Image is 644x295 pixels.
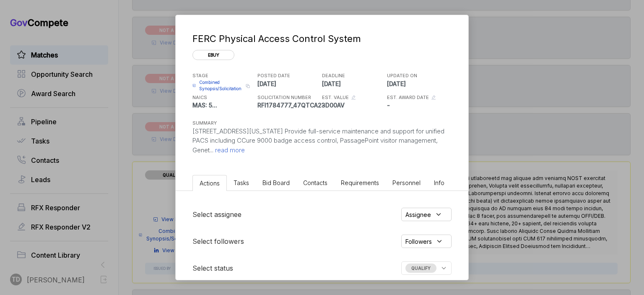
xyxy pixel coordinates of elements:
[322,79,385,88] p: [DATE]
[192,50,234,60] span: ebuy
[322,72,385,79] h5: DEADLINE
[192,72,255,79] h5: STAGE
[192,32,448,46] div: FERC Physical Access Control System
[387,101,450,110] p: -
[192,236,244,246] h5: Select followers
[405,264,436,273] span: QUALIFY
[257,94,320,101] h5: SOLICITATION NUMBER
[405,237,432,246] span: Followers
[322,101,385,110] p: -
[192,102,217,109] span: MAS: 5 ...
[234,179,249,186] span: Tasks
[192,120,438,127] h5: SUMMARY
[322,94,349,101] h5: EST. VALUE
[257,79,320,88] p: [DATE]
[262,179,290,186] span: Bid Board
[434,179,444,186] span: Info
[303,179,327,186] span: Contacts
[387,94,429,101] h5: EST. AWARD DATE
[200,180,220,187] span: Actions
[192,79,243,92] a: Combined Synopsis/Solicitation
[257,101,320,110] p: RFI1784777_47QTCA23D00AV
[405,210,431,219] span: Assignee
[341,179,379,186] span: Requirements
[192,209,241,219] h5: Select assignee
[392,179,421,186] span: Personnel
[199,79,243,92] span: Combined Synopsis/Solicitation
[387,79,450,88] p: [DATE]
[213,146,245,154] span: read more
[192,94,255,101] h5: NAICS
[192,263,233,273] h5: Select status
[257,72,320,79] h5: POSTED DATE
[387,72,450,79] h5: UPDATED ON
[192,127,452,155] p: [STREET_ADDRESS][US_STATE] Provide full-service maintenance and support for unified PACS includin...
